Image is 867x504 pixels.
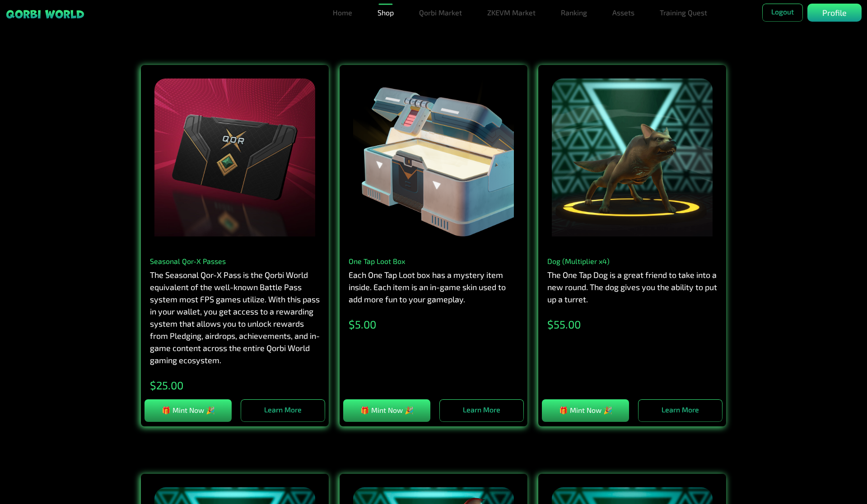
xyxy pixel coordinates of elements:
a: Learn More [241,399,325,422]
a: Home [329,4,356,22]
a: Training Quest [656,4,711,22]
p: Profile [822,7,847,19]
button: 🎁 Mint Now 🎉 [343,399,430,422]
h4: One Tap Loot Box [349,257,518,265]
a: Qorbi Market [415,4,466,22]
button: 🎁 Mint Now 🎉 [144,399,232,422]
h4: Seasonal Qor-X Passes [150,257,320,265]
button: Logout [762,4,803,22]
p: The Seasonal Qor-X Pass is the Qorbi World equivalent of the well-known Battle Pass system most F... [150,269,320,366]
a: Ranking [557,4,591,22]
a: Shop [374,4,397,22]
p: The One Tap Dog is a great friend to take into a new round. The dog gives you the ability to put ... [547,269,717,305]
div: $ 25 .00 [150,377,320,391]
a: Learn More [439,399,524,422]
a: ZKEVM Market [484,4,539,22]
a: Learn More [638,399,722,422]
img: sticky brand-logo [5,9,85,19]
h4: Dog (Multiplier x4) [547,257,717,265]
div: $ 55 .00 [547,316,717,330]
a: Assets [609,4,638,22]
p: Each One Tap Loot box has a mystery item inside. Each item is an in-game skin used to add more fu... [349,269,518,305]
div: $ 5 .00 [349,316,518,330]
button: 🎁 Mint Now 🎉 [542,399,629,422]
